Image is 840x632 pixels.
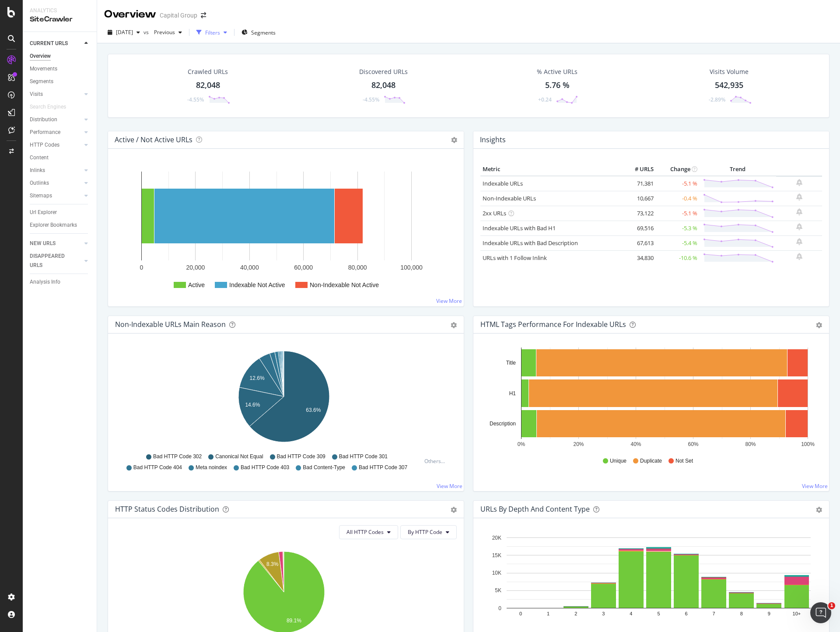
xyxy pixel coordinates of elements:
[816,507,822,513] div: gear
[339,525,398,539] button: All HTTP Codes
[745,441,756,447] text: 80%
[640,457,662,465] span: Duplicate
[30,208,91,217] a: Url Explorer
[30,153,49,162] div: Content
[30,90,82,99] a: Visits
[287,618,301,624] text: 89.1%
[30,208,57,217] div: Url Explorer
[30,191,82,200] a: Sitemaps
[519,611,522,616] text: 0
[30,115,57,124] div: Distribution
[768,611,770,616] text: 9
[408,528,442,536] span: By HTTP Code
[115,320,226,329] div: Non-Indexable URLs Main Reason
[492,552,501,558] text: 15K
[359,464,407,471] span: Bad HTTP Code 307
[30,179,82,188] a: Outlinks
[115,348,453,449] div: A chart.
[796,179,802,186] div: bell-plus
[621,206,656,221] td: 73,122
[30,221,77,230] div: Explorer Bookmarks
[451,322,457,328] div: gear
[509,390,516,397] text: H1
[573,441,584,447] text: 20%
[30,221,91,230] a: Explorer Bookmarks
[250,375,265,381] text: 12.6%
[30,115,82,124] a: Distribution
[30,179,49,188] div: Outlinks
[160,11,197,20] div: Capital Group
[495,587,501,593] text: 5K
[30,102,66,112] div: Search Engines
[656,221,700,235] td: -5.3 %
[348,264,367,271] text: 80,000
[30,191,52,200] div: Sitemaps
[187,96,204,103] div: -4.55%
[451,137,457,143] i: Options
[492,535,501,541] text: 20K
[688,441,698,447] text: 60%
[30,52,91,61] a: Overview
[193,25,231,39] button: Filters
[303,464,345,471] span: Bad Content-Type
[490,421,516,427] text: Description
[793,611,801,616] text: 10+
[30,39,68,48] div: CURRENT URLS
[538,96,552,103] div: +0.24
[483,239,578,247] a: Indexable URLs with Bad Description
[656,176,700,191] td: -5.1 %
[796,193,802,200] div: bell-plus
[371,80,395,91] div: 82,048
[30,64,91,74] a: Movements
[656,163,700,176] th: Change
[801,441,815,447] text: 100%
[713,611,715,616] text: 7
[802,482,828,490] a: View More
[205,29,220,36] div: Filters
[545,80,570,91] div: 5.76 %
[140,264,143,271] text: 0
[656,235,700,250] td: -5.4 %
[30,166,45,175] div: Inlinks
[709,96,725,103] div: -2.89%
[740,611,743,616] text: 8
[621,250,656,265] td: 34,830
[483,179,523,187] a: Indexable URLs
[215,453,263,460] span: Canonical Not Equal
[30,140,82,150] a: HTTP Codes
[436,297,462,305] a: View More
[630,441,641,447] text: 40%
[480,134,506,146] h4: Insights
[710,67,749,76] div: Visits Volume
[30,77,53,86] div: Segments
[506,360,516,366] text: Title
[810,602,831,623] iframe: Intercom live chat
[537,67,577,76] div: % Active URLs
[30,252,82,270] a: DISAPPEARED URLS
[346,528,384,536] span: All HTTP Codes
[115,505,219,513] div: HTTP Status Codes Distribution
[816,322,822,328] div: gear
[483,209,506,217] a: 2xx URLs
[621,235,656,250] td: 67,613
[621,191,656,206] td: 10,667
[339,453,388,460] span: Bad HTTP Code 301
[143,28,150,36] span: vs
[104,7,156,22] div: Overview
[30,128,60,137] div: Performance
[196,80,220,91] div: 82,048
[656,191,700,206] td: -0.4 %
[715,80,743,91] div: 542,935
[400,264,423,271] text: 100,000
[30,140,59,150] div: HTTP Codes
[424,457,449,465] div: Others...
[30,239,56,248] div: NEW URLS
[547,611,549,616] text: 1
[621,176,656,191] td: 71,381
[480,348,818,449] svg: A chart.
[828,602,835,609] span: 1
[498,605,501,611] text: 0
[277,453,325,460] span: Bad HTTP Code 309
[621,163,656,176] th: # URLS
